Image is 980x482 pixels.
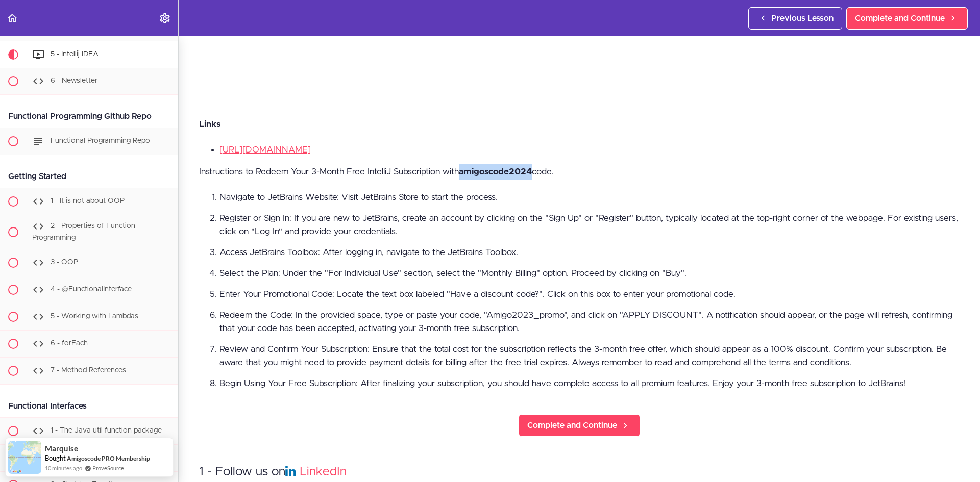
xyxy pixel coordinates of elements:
span: 10 minutes ago [45,464,82,472]
span: Complete and Continue [855,12,945,24]
li: Enter Your Promotional Code: Locate the text box labeled "Have a discount code?". Click on this b... [219,288,960,301]
img: provesource social proof notification image [8,441,41,474]
span: 7 - Method References [51,367,126,374]
span: Complete and Continue [527,419,617,432]
span: 2 - Properties of Function Programming [32,222,135,241]
li: Navigate to JetBrains Website: Visit JetBrains Store to start the process. [219,191,960,204]
strong: amigoscode2024 [459,167,532,176]
span: Functional Programming Repo [51,137,150,144]
span: 6 - Newsletter [51,77,97,84]
svg: Back to course curriculum [6,12,18,24]
strong: Links [199,120,220,129]
span: 1 - It is not about OOP [51,197,125,205]
svg: Settings Menu [159,12,171,24]
span: Previous Lesson [771,12,834,24]
a: LinkedIn [300,466,347,478]
li: Begin Using Your Free Subscription: After finalizing your subscription, you should have complete ... [219,377,960,390]
span: 4 - @FunctionalInterface [51,286,132,293]
li: Register or Sign In: If you are new to JetBrains, create an account by clicking on the "Sign Up" ... [219,212,960,238]
a: [URL][DOMAIN_NAME] [219,145,311,154]
li: Access JetBrains Toolbox: After logging in, navigate to the JetBrains Toolbox. [219,246,960,259]
a: ProveSource [92,464,124,472]
span: 5 - Working with Lambdas [51,313,138,320]
span: 6 - forEach [51,340,88,347]
h3: 1 - Follow us on [199,464,960,480]
a: Complete and Continue [519,414,640,437]
span: 3 - OOP [51,259,78,266]
li: Select the Plan: Under the "For Individual Use" section, select the "Monthly Billing" option. Pro... [219,267,960,280]
a: Complete and Continue [846,7,968,30]
li: Review and Confirm Your Subscription: Ensure that the total cost for the subscription reflects th... [219,343,960,369]
a: Amigoscode PRO Membership [67,454,150,462]
li: Redeem the Code: In the provided space, type or paste your code, "Amigo2023_promo", and click on ... [219,309,960,335]
span: Marquise [45,444,78,453]
span: Bought [45,454,66,462]
p: Instructions to Redeem Your 3-Month Free IntelliJ Subscription with code. [199,164,960,180]
span: 1 - The Java util function package [51,427,162,434]
a: Previous Lesson [748,7,842,30]
span: 5 - Intellij IDEA [51,50,99,58]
